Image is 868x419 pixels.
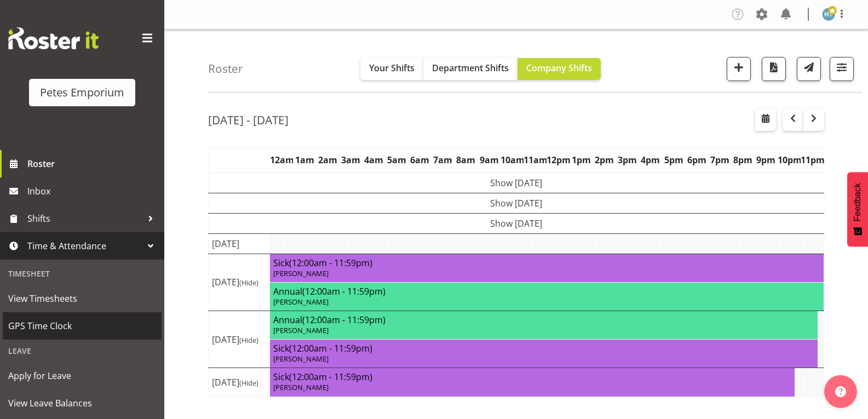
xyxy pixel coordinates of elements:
h2: [DATE] - [DATE] [208,113,289,127]
td: [DATE] [209,254,270,311]
th: 6pm [685,147,708,173]
span: (12:00am - 11:59pm) [302,314,386,326]
button: Add a new shift [727,57,751,81]
span: [PERSON_NAME] [273,268,329,278]
h4: Annual [273,286,820,297]
th: 8pm [731,147,754,173]
h4: Sick [273,257,820,268]
th: 11pm [801,147,824,173]
a: View Leave Balances [3,389,162,417]
th: 11am [524,147,547,173]
th: 10am [501,147,524,173]
span: (Hide) [239,278,258,288]
button: Send a list of all shifts for the selected filtered period to all rostered employees. [797,57,821,81]
div: Leave [3,340,162,362]
button: Feedback - Show survey [847,172,868,246]
th: 5am [386,147,409,173]
th: 1am [293,147,316,173]
th: 4pm [639,147,662,173]
img: helena-tomlin701.jpg [822,8,835,21]
button: Filter Shifts [830,57,854,81]
th: 5pm [662,147,685,173]
span: (12:00am - 11:59pm) [289,257,372,269]
span: (12:00am - 11:59pm) [289,371,372,383]
span: (Hide) [239,335,258,345]
img: help-xxl-2.png [835,386,846,397]
span: Inbox [27,183,159,199]
span: Your Shifts [369,62,415,74]
th: 12am [270,147,293,173]
th: 4am [362,147,385,173]
a: GPS Time Clock [3,312,162,340]
button: Select a specific date within the roster. [755,109,776,131]
th: 10pm [778,147,801,173]
td: [DATE] [209,233,270,254]
button: Download a PDF of the roster according to the set date range. [762,57,786,81]
th: 2am [316,147,339,173]
td: Show [DATE] [209,193,824,213]
th: 7pm [708,147,731,173]
span: GPS Time Clock [8,318,156,334]
span: Apply for Leave [8,368,156,384]
h4: Sick [273,371,791,382]
td: Show [DATE] [209,213,824,233]
span: View Timesheets [8,290,156,307]
span: [PERSON_NAME] [273,382,329,392]
span: [PERSON_NAME] [273,325,329,335]
th: 9pm [755,147,778,173]
span: [PERSON_NAME] [273,354,329,364]
th: 8am [455,147,478,173]
div: Timesheet [3,262,162,285]
td: Show [DATE] [209,173,824,193]
span: Department Shifts [432,62,509,74]
span: Roster [27,156,159,172]
th: 3am [339,147,362,173]
span: Shifts [27,210,142,227]
span: Feedback [853,183,863,221]
span: (12:00am - 11:59pm) [289,342,372,354]
td: [DATE] [209,368,270,397]
span: View Leave Balances [8,395,156,411]
h4: Roster [208,62,243,75]
th: 7am [432,147,455,173]
span: (12:00am - 11:59pm) [302,285,386,297]
a: View Timesheets [3,285,162,312]
th: 6am [409,147,432,173]
td: [DATE] [209,311,270,368]
button: Your Shifts [360,58,423,80]
span: (Hide) [239,378,258,388]
th: 12pm [547,147,570,173]
th: 9am [478,147,501,173]
th: 1pm [570,147,593,173]
span: Company Shifts [526,62,592,74]
span: [PERSON_NAME] [273,297,329,307]
span: Time & Attendance [27,238,142,254]
th: 2pm [593,147,616,173]
button: Company Shifts [518,58,601,80]
a: Apply for Leave [3,362,162,389]
button: Department Shifts [423,58,518,80]
h4: Annual [273,314,814,325]
h4: Sick [273,343,814,354]
div: Petes Emporium [40,84,124,101]
th: 3pm [616,147,639,173]
img: Rosterit website logo [8,27,99,49]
